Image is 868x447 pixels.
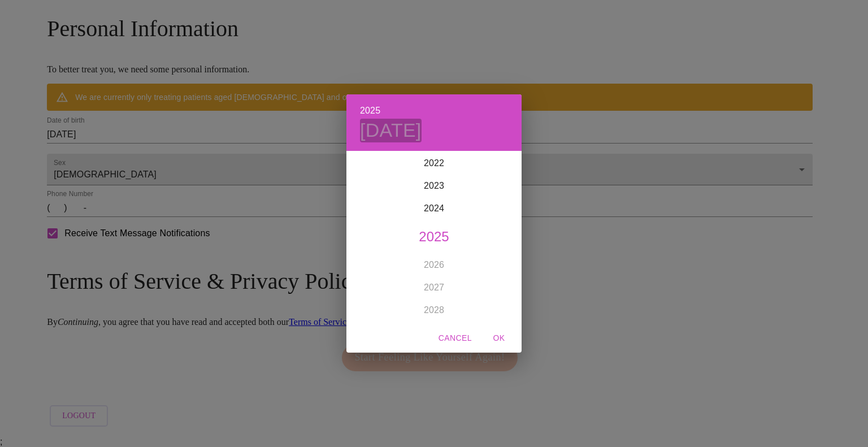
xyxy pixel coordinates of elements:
[481,328,517,349] button: OK
[346,225,522,248] div: 2025
[346,197,522,220] div: 2024
[346,152,522,175] div: 2022
[439,331,472,345] span: Cancel
[346,175,522,197] div: 2023
[360,119,422,142] button: [DATE]
[485,331,513,345] span: OK
[434,328,476,349] button: Cancel
[360,103,380,119] button: 2025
